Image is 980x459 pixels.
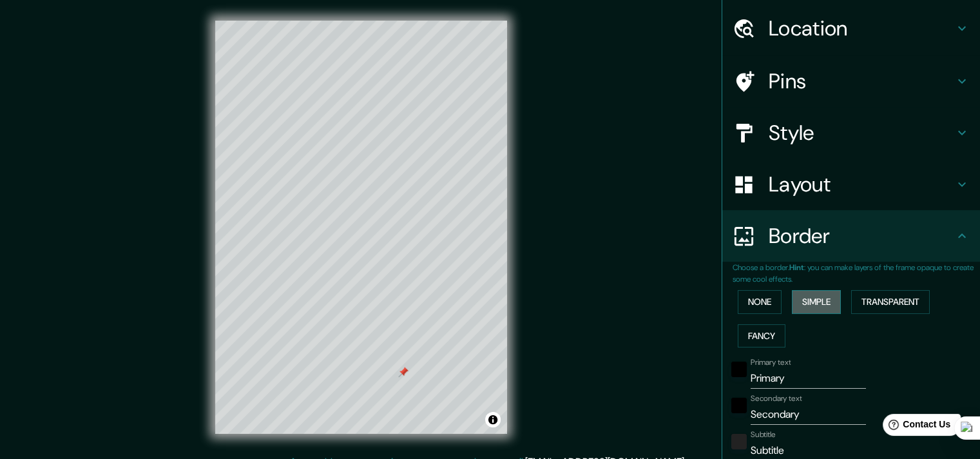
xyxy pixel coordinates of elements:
h4: Style [769,120,954,146]
button: Simple [792,290,841,314]
h4: Pins [769,68,954,94]
button: Fancy [738,324,785,348]
div: Border [722,210,980,262]
div: Layout [722,159,980,210]
button: Toggle attribution [485,412,501,427]
button: color-222222 [731,434,747,449]
div: Location [722,3,980,54]
iframe: Help widget launcher [865,409,966,445]
button: None [738,290,782,314]
button: Transparent [851,290,930,314]
h4: Layout [769,171,954,197]
h4: Border [769,223,954,249]
button: black [731,362,747,377]
div: Style [722,107,980,159]
b: Hint [789,262,804,273]
button: black [731,398,747,413]
label: Secondary text [751,393,802,404]
p: Choose a border. : you can make layers of the frame opaque to create some cool effects. [733,262,980,285]
div: Pins [722,55,980,107]
label: Subtitle [751,429,776,440]
label: Primary text [751,357,791,368]
h4: Location [769,15,954,41]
